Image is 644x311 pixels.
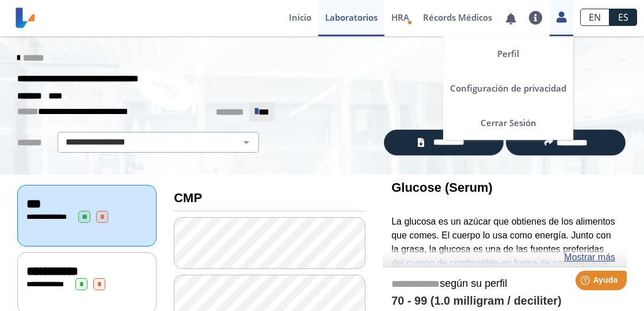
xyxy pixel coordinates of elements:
[391,294,618,308] h4: 70 - 99 (1.0 milligram / deciliter)
[609,9,637,26] a: ES
[542,266,631,298] iframe: Help widget launcher
[443,105,573,140] a: Cerrar Sesión
[391,278,618,291] h5: según su perfil
[174,191,202,205] b: CMP
[443,71,573,105] a: Configuración de privacidad
[564,251,615,264] a: Mostrar más
[580,9,609,26] a: EN
[391,12,409,23] span: HRA
[443,36,573,71] a: Perfil
[391,180,493,195] b: Glucose (Serum)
